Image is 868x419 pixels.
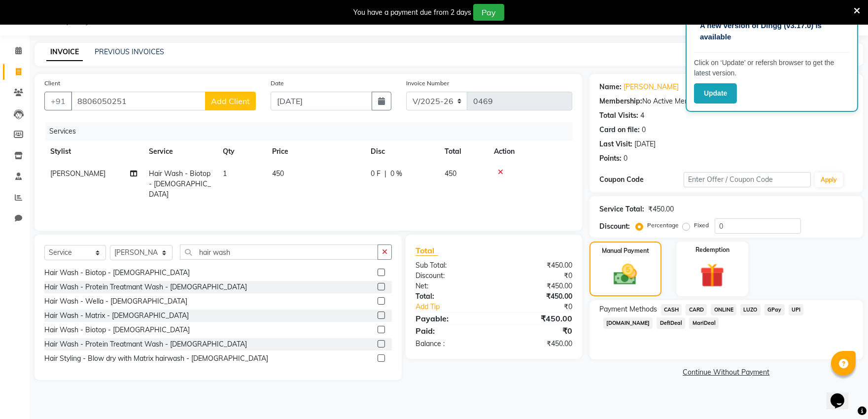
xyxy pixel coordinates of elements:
a: [PERSON_NAME] [624,82,679,92]
div: ₹450.00 [648,204,674,214]
span: | [384,169,386,179]
p: A new version of Dingg (v3.17.0) is available [700,20,844,42]
th: Action [488,140,572,163]
div: Balance : [408,339,494,349]
div: Sub Total: [408,260,494,271]
div: Services [45,122,580,140]
span: Add Client [211,96,250,106]
div: Coupon Code [599,175,684,185]
div: Hair Wash - Biotop - [DEMOGRAPHIC_DATA] [44,268,190,278]
div: Discount: [408,271,494,281]
button: Update [694,83,737,104]
span: 1 [223,169,227,178]
div: Last Visit: [599,139,632,149]
div: Card on file: [599,125,640,135]
div: ₹0 [494,271,580,281]
label: Fixed [694,221,709,230]
span: ONLINE [711,304,736,315]
input: Search by Name/Mobile/Email/Code [71,92,206,110]
span: MariDeal [689,317,719,329]
div: Hair Wash - Wella - [DEMOGRAPHIC_DATA] [44,296,187,307]
div: No Active Membership [599,96,853,106]
th: Qty [217,140,266,163]
div: 0 [624,153,627,164]
span: Hair Wash - Biotop - [DEMOGRAPHIC_DATA] [149,169,211,199]
span: [DOMAIN_NAME] [603,317,653,329]
a: Add Tip [408,302,508,312]
button: Add Client [205,92,256,110]
div: Hair Wash - Matrix - [DEMOGRAPHIC_DATA] [44,311,189,321]
div: Name: [599,82,622,92]
span: [PERSON_NAME] [50,169,105,178]
div: Net: [408,281,494,291]
button: Apply [815,173,843,187]
a: Continue Without Payment [591,367,861,378]
th: Disc [365,140,439,163]
div: 0 [642,125,646,135]
span: CASH [661,304,682,315]
div: 4 [640,110,644,121]
th: Stylist [44,140,143,163]
div: Points: [599,153,622,164]
div: Hair Wash - Biotop - [DEMOGRAPHIC_DATA] [44,325,190,335]
span: 0 F [371,169,381,179]
div: Hair Wash - Protein Treatmant Wash - [DEMOGRAPHIC_DATA] [44,282,247,292]
div: Service Total: [599,204,644,214]
label: Redemption [695,245,729,254]
input: Search or Scan [180,244,378,260]
span: UPI [789,304,804,315]
div: ₹0 [494,325,580,337]
div: Discount: [599,221,630,232]
div: Hair Wash - Protein Treatmant Wash - [DEMOGRAPHIC_DATA] [44,339,247,349]
th: Total [439,140,488,163]
div: ₹0 [508,302,580,312]
img: _gift.svg [693,260,732,290]
div: ₹450.00 [494,313,580,324]
a: INVOICE [46,43,83,61]
input: Enter Offer / Coupon Code [684,172,811,187]
span: LUZO [740,304,761,315]
div: You have a payment due from 2 days [353,7,471,18]
p: Click on ‘Update’ or refersh browser to get the latest version. [694,58,850,78]
div: Payable: [408,313,494,324]
div: ₹450.00 [494,281,580,291]
span: 450 [445,169,456,178]
div: ₹450.00 [494,291,580,302]
div: Membership: [599,96,642,106]
span: DefiDeal [657,317,685,329]
span: Payment Methods [599,304,657,314]
iframe: chat widget [827,380,858,409]
span: 0 % [390,169,402,179]
label: Date [271,79,284,88]
span: 450 [272,169,284,178]
th: Service [143,140,217,163]
div: Total: [408,291,494,302]
label: Manual Payment [602,246,649,255]
div: ₹450.00 [494,260,580,271]
span: Total [416,245,438,256]
div: ₹450.00 [494,339,580,349]
div: [DATE] [634,139,656,149]
span: CARD [686,304,707,315]
label: Invoice Number [406,79,449,88]
label: Client [44,79,60,88]
button: +91 [44,92,72,110]
div: Paid: [408,325,494,337]
div: Hair Styling - Blow dry with Matrix hairwash - [DEMOGRAPHIC_DATA] [44,353,268,364]
img: _cash.svg [606,261,644,288]
button: Pay [473,4,504,21]
label: Percentage [647,221,679,230]
div: Total Visits: [599,110,638,121]
th: Price [266,140,365,163]
span: GPay [764,304,785,315]
a: PREVIOUS INVOICES [95,47,164,56]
